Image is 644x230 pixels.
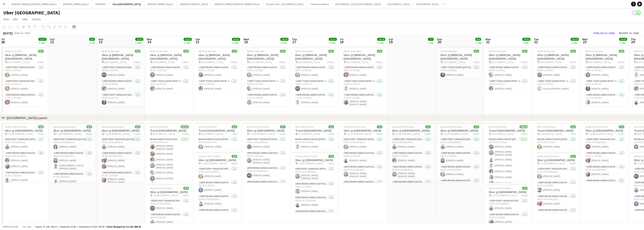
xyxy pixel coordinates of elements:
[147,47,192,93] app-job-card: 08:00-23:00 (15h)2/2Uber @ [MEDICAL_DATA][GEOGRAPHIC_DATA] [GEOGRAPHIC_DATA]2 RolesUBER Brand Amb...
[182,194,189,197] span: 7 Roles
[327,61,334,64] span: 3 Roles
[144,0,177,8] button: [PERSON_NAME]'s Board
[98,47,144,106] app-job-card: 08:00-23:00 (15h)3/3Uber @ [MEDICAL_DATA][GEOGRAPHIC_DATA] [GEOGRAPHIC_DATA]3 RolesUBER Event Man...
[37,132,44,135] span: 7 Roles
[232,155,237,158] span: 7/7
[376,61,382,64] span: 3 Roles
[340,47,386,107] app-job-card: 08:00-23:00 (15h)3/3Uber @ [MEDICAL_DATA][GEOGRAPHIC_DATA] [GEOGRAPHIC_DATA]3 RolesUBER Brand Amb...
[491,132,514,135] span: [GEOGRAPHIC_DATA]
[540,61,562,64] span: [GEOGRAPHIC_DATA]
[295,50,313,53] span: 08:00-23:00 (15h)
[244,129,289,132] h3: Uber @ [GEOGRAPHIC_DATA]
[534,123,579,151] div: 00:15-00:30 (15m)1/1Travel [GEOGRAPHIC_DATA] [GEOGRAPHIC_DATA]1 RoleBrand Ambassador ([PERSON_NAM...
[534,158,579,162] h3: Uber @ [GEOGRAPHIC_DATA]
[570,50,576,53] span: 2/2
[519,125,528,128] span: 24/24
[569,61,576,64] span: 2 Roles
[232,125,237,128] span: 1/1
[582,93,628,106] app-card-role: UBER Brand Ambassador ([PERSON_NAME])1/117:30-21:30 (4h)[PERSON_NAME]
[437,137,482,151] app-card-role: UBER Event Manager ([DATE])1/105:45-14:30 (8h45m)[PERSON_NAME]
[537,155,559,158] span: 05:45-23:00 (17h15m)
[134,61,141,64] span: 3 Roles
[298,162,323,165] span: T1 [GEOGRAPHIC_DATA]
[244,151,289,166] app-card-role: UBER Brand Ambassador ([PERSON_NAME])1/106:00-12:00 (6h)[PERSON_NAME] [PERSON_NAME]
[389,151,434,165] app-card-role: UBER Brand Ambassador ([DATE])1/106:00-12:00 (6h)[PERSON_NAME]
[485,79,531,93] app-card-role: Uber Team Leader (Mon - Fri)1/116:00-23:00 (7h)[PERSON_NAME]
[474,125,479,128] span: 7/7
[377,125,382,128] span: 7/7
[570,125,576,128] span: 1/1
[150,125,168,128] span: 00:15-00:30 (15m)
[247,50,264,53] span: 08:00-23:00 (15h)
[249,132,275,135] span: T1 [GEOGRAPHIC_DATA]
[534,194,579,208] app-card-role: UBER Brand Ambassador ([PERSON_NAME])1/106:00-14:30 (8h30m)![PERSON_NAME]
[201,132,223,135] span: [GEOGRAPHIC_DATA]
[582,123,628,183] app-job-card: 05:45-23:00 (17h15m)7/7Uber @ [GEOGRAPHIC_DATA] T1 [GEOGRAPHIC_DATA]7 RolesUBER Event Manager (Mo...
[585,125,608,128] span: 05:45-23:00 (17h15m)
[437,123,482,183] div: 05:45-23:00 (17h15m)7/7Uber @ [GEOGRAPHIC_DATA] T1 [GEOGRAPHIC_DATA]7 RolesUBER Event Manager ([D...
[195,167,241,180] app-card-role: UBER Event Manager (Mon - Fri)1/105:45-14:30 (8h45m)[PERSON_NAME]
[489,50,506,53] span: 08:00-23:00 (15h)
[53,125,76,128] span: 05:45-23:00 (17h15m)
[211,0,263,8] button: [PERSON_NAME] & [PERSON_NAME]'s Board
[389,123,434,183] div: 05:45-23:00 (17h15m)7/7Uber @ [GEOGRAPHIC_DATA] T1 [GEOGRAPHIC_DATA]7 RolesUBER Event Manager ([D...
[491,194,517,197] span: T1 [GEOGRAPHIC_DATA]
[32,17,41,21] span: Comms
[292,137,337,151] app-card-role: Brand Ambassador ([PERSON_NAME])1/100:15-00:30 (15m)[PERSON_NAME]
[198,155,221,158] span: 05:45-23:00 (17h15m)
[292,123,337,151] div: 00:15-00:30 (15m)1/1Travel [GEOGRAPHIC_DATA] [GEOGRAPHIC_DATA]1 RoleBrand Ambassador ([PERSON_NAM...
[534,129,579,132] h3: Travel [GEOGRAPHIC_DATA]
[56,132,81,135] span: T1 [GEOGRAPHIC_DATA]
[540,132,562,135] span: [GEOGRAPHIC_DATA]
[443,61,465,64] span: [GEOGRAPHIC_DATA]
[5,125,27,128] span: 05:45-23:00 (17h15m)
[582,47,628,106] app-job-card: 08:00-23:00 (15h)3/3Uber @ [MEDICAL_DATA][GEOGRAPHIC_DATA] [GEOGRAPHIC_DATA]3 RolesUBER Brand Amb...
[389,137,434,151] app-card-role: UBER Event Manager ([DATE])1/105:45-14:30 (8h45m)[PERSON_NAME]
[38,50,44,53] span: 3/3
[231,132,237,135] span: 1 Role
[2,93,47,106] app-card-role: UBER Brand Ambassador ([PERSON_NAME])1/117:30-21:30 (4h)![PERSON_NAME]
[195,137,241,151] app-card-role: Brand Ambassador ([PERSON_NAME])1/100:15-00:30 (15m)[PERSON_NAME]
[292,79,337,93] app-card-role: Uber Team Leader (Mon - Fri)1/116:00-23:00 (7h)[PERSON_NAME]
[437,165,482,178] app-card-role: UBER Brand Ambassador ([DATE])1/106:00-14:30 (8h30m)[PERSON_NAME]
[485,123,531,183] div: 00:15-00:30 (15m)24/24Travel [GEOGRAPHIC_DATA] [GEOGRAPHIC_DATA]2 RolesBrand Ambassador ([PERSON_...
[307,0,332,8] button: Conference Board
[7,132,33,135] span: T1 [GEOGRAPHIC_DATA]
[473,61,479,64] span: 1 Role
[540,162,565,165] span: T1 [GEOGRAPHIC_DATA]
[344,50,361,53] span: 08:00-23:00 (15h)
[582,79,628,93] app-card-role: Uber Team Leader (Mon - Fri)1/116:00-23:00 (7h)[PERSON_NAME]
[328,50,334,53] span: 3/3
[340,65,386,79] app-card-role: UBER Brand Ambassador ([PERSON_NAME])1/108:00-12:00 (4h)![PERSON_NAME]
[244,123,289,183] app-job-card: 05:45-23:00 (17h15m)7/7Uber @ [GEOGRAPHIC_DATA] T1 [GEOGRAPHIC_DATA]7 RolesUBER Event Manager (Mo...
[135,125,141,128] span: 9/9
[244,137,289,151] app-card-role: UBER Event Manager (Mon - Fri)1/105:45-14:30 (8h45m)[PERSON_NAME]
[195,47,241,93] app-job-card: 08:00-23:00 (15h)2/2Uber @ [MEDICAL_DATA][GEOGRAPHIC_DATA] [GEOGRAPHIC_DATA]2 RolesUBER Brand Amb...
[8,100,10,102] span: !
[340,179,386,193] app-card-role: UBER Brand Ambassador ([PERSON_NAME])1/1
[582,151,628,165] app-card-role: UBER Brand Ambassador ([PERSON_NAME])1/106:00-12:00 (6h)![PERSON_NAME]
[582,178,628,192] app-card-role: UBER Brand Ambassador ([PERSON_NAME])1/107:00-13:00 (6h)
[105,158,107,160] span: !
[292,152,337,212] app-job-card: 05:45-23:00 (17h15m)7/7Uber @ [GEOGRAPHIC_DATA] T1 [GEOGRAPHIC_DATA]7 RolesUBER Event Manager (Mo...
[340,79,386,93] app-card-role: Uber Team Leader (Mon - Fri)1/116:00-23:00 (7h)[PERSON_NAME]
[437,129,482,132] h3: Uber @ [GEOGRAPHIC_DATA]
[440,125,463,128] span: 05:45-23:00 (17h15m)
[98,151,144,170] app-card-role: UBER Brand Ambassador ([DATE])2/206:00-14:30 (8h30m)![PERSON_NAME][PERSON_NAME]
[98,129,144,132] h3: Uber @ [GEOGRAPHIC_DATA]
[534,152,579,212] app-job-card: 05:45-23:00 (17h15m)7/7Uber @ [GEOGRAPHIC_DATA] T1 [GEOGRAPHIC_DATA]7 RolesUBER Event Manager (Mo...
[244,53,289,60] h3: Uber @ [MEDICAL_DATA][GEOGRAPHIC_DATA]
[92,0,109,8] button: SAMSUNG
[50,123,95,183] div: 05:45-23:00 (17h15m)9/9Uber @ [GEOGRAPHIC_DATA] T1 [GEOGRAPHIC_DATA]7 RolesUBER Event Manager ([D...
[537,125,556,128] span: 00:15-00:30 (15m)
[340,123,386,183] div: 05:45-23:00 (17h15m)7/7Uber @ [GEOGRAPHIC_DATA] T1 [GEOGRAPHIC_DATA]7 RolesUBER Event Manager (Mo...
[2,170,47,184] app-card-role: UBER Brand Ambassador ([PERSON_NAME])1/107:00-12:00 (5h)[PERSON_NAME]
[98,170,144,185] app-card-role: UBER Brand Ambassador ([DATE])1/107:00-12:00 (5h)[PERSON_NAME] [PERSON_NAME]
[135,50,141,53] span: 3/3
[147,53,192,60] h3: Uber @ [MEDICAL_DATA][GEOGRAPHIC_DATA]
[22,17,28,21] span: Jobs
[534,47,579,93] app-job-card: 08:00-23:00 (15h)2/2Uber @ [MEDICAL_DATA][GEOGRAPHIC_DATA] [GEOGRAPHIC_DATA]2 RolesUBER Brand Amb...
[588,132,613,135] span: T1 [GEOGRAPHIC_DATA]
